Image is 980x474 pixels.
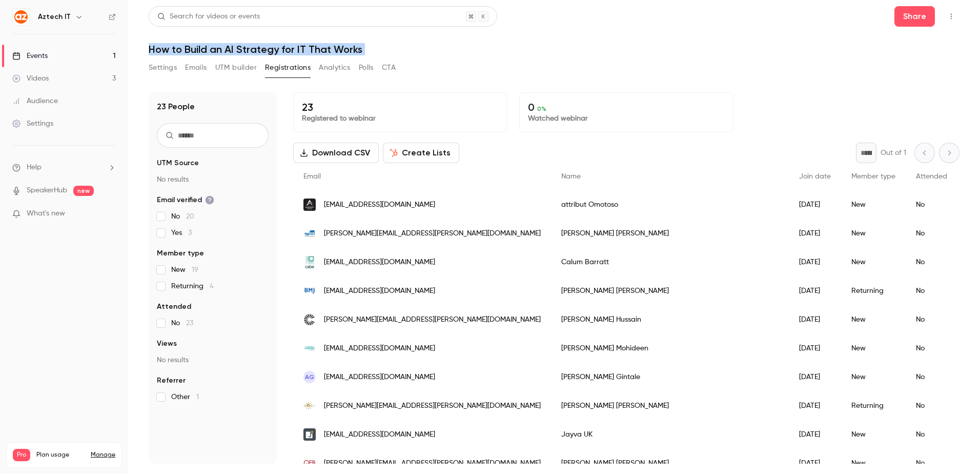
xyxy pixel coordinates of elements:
div: [DATE] [789,248,841,276]
span: Email verified [157,195,214,205]
span: Attended [157,302,191,312]
div: [PERSON_NAME] Hussain [551,305,789,334]
span: new [73,186,94,196]
img: Aztech IT [13,9,29,25]
img: gpfg.com [303,400,316,412]
div: attribut Omotoso [551,190,789,219]
div: Audience [12,96,58,106]
span: Returning [171,281,214,291]
p: Out of 1 [881,148,906,158]
span: [EMAIL_ADDRESS][DOMAIN_NAME] [324,286,435,297]
span: No [171,211,194,222]
span: [EMAIL_ADDRESS][DOMAIN_NAME] [324,343,435,354]
div: New [841,248,906,276]
button: Registrations [265,60,311,76]
span: [EMAIL_ADDRESS][DOMAIN_NAME] [324,257,435,268]
button: Download CSV [293,143,379,163]
p: No results [157,355,269,365]
div: New [841,190,906,219]
span: Help [27,162,42,173]
p: 23 [302,101,498,113]
div: [DATE] [789,420,841,449]
img: qebhw.co.uk [303,457,316,469]
div: [DATE] [789,276,841,305]
span: [PERSON_NAME][EMAIL_ADDRESS][PERSON_NAME][DOMAIN_NAME] [324,314,541,325]
button: Create Lists [383,143,459,163]
span: Attended [916,173,947,180]
div: No [906,248,957,276]
span: UTM Source [157,158,199,168]
p: Watched webinar [528,113,724,124]
button: Analytics [319,60,351,76]
div: Calum Barratt [551,248,789,276]
div: Events [12,51,48,61]
div: Settings [12,118,53,129]
button: Share [894,6,935,27]
span: No [171,318,193,328]
button: CTA [382,60,396,76]
div: Returning [841,276,906,305]
span: 19 [192,266,198,273]
span: Other [171,392,199,402]
span: Email [303,173,321,180]
h1: 23 People [157,101,195,113]
li: help-dropdown-opener [12,162,116,173]
a: SpeakerHub [27,185,67,196]
div: Videos [12,73,49,84]
button: Emails [185,60,207,76]
div: No [906,219,957,248]
div: [DATE] [789,305,841,334]
span: 20 [186,213,194,220]
div: [PERSON_NAME] [PERSON_NAME] [551,276,789,305]
div: No [906,391,957,420]
span: 1 [196,393,199,401]
div: New [841,363,906,391]
span: [PERSON_NAME][EMAIL_ADDRESS][PERSON_NAME][DOMAIN_NAME] [324,228,541,239]
img: autotechgroup.co.uk [303,199,316,211]
button: Settings [149,60,177,76]
div: New [841,305,906,334]
span: Yes [171,228,192,238]
p: No results [157,174,269,185]
span: New [171,265,198,275]
span: Referrer [157,376,186,386]
span: Member type [851,173,895,180]
div: New [841,334,906,363]
div: No [906,420,957,449]
span: Plan usage [36,451,85,459]
button: Polls [359,60,374,76]
div: No [906,363,957,391]
span: Name [561,173,581,180]
a: Manage [91,451,115,459]
span: Member type [157,248,204,259]
iframe: Noticeable Trigger [104,209,116,219]
img: theconexusgroup.com [303,313,316,326]
span: [PERSON_NAME][EMAIL_ADDRESS][PERSON_NAME][DOMAIN_NAME] [324,458,541,469]
div: [PERSON_NAME] Gintale [551,363,789,391]
img: jayvaglobal.com [303,428,316,441]
div: No [906,305,957,334]
div: New [841,420,906,449]
span: Views [157,339,177,349]
div: Search for videos or events [157,11,260,22]
span: Join date [799,173,831,180]
button: UTM builder [215,60,257,76]
span: [EMAIL_ADDRESS][DOMAIN_NAME] [324,372,435,383]
span: What's new [27,208,65,219]
span: [PERSON_NAME][EMAIL_ADDRESS][PERSON_NAME][DOMAIN_NAME] [324,401,541,411]
div: [PERSON_NAME] [PERSON_NAME] [551,391,789,420]
section: facet-groups [157,158,269,402]
div: [DATE] [789,391,841,420]
span: 23 [186,320,193,327]
img: cbuilde.com [303,256,316,268]
div: No [906,334,957,363]
div: [PERSON_NAME] [PERSON_NAME] [551,219,789,248]
span: 4 [210,283,214,290]
span: Pro [13,449,30,461]
p: 0 [528,101,724,113]
h6: Aztech IT [38,12,71,22]
div: [DATE] [789,363,841,391]
p: Registered to webinar [302,113,498,124]
div: [DATE] [789,190,841,219]
span: 3 [188,229,192,236]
